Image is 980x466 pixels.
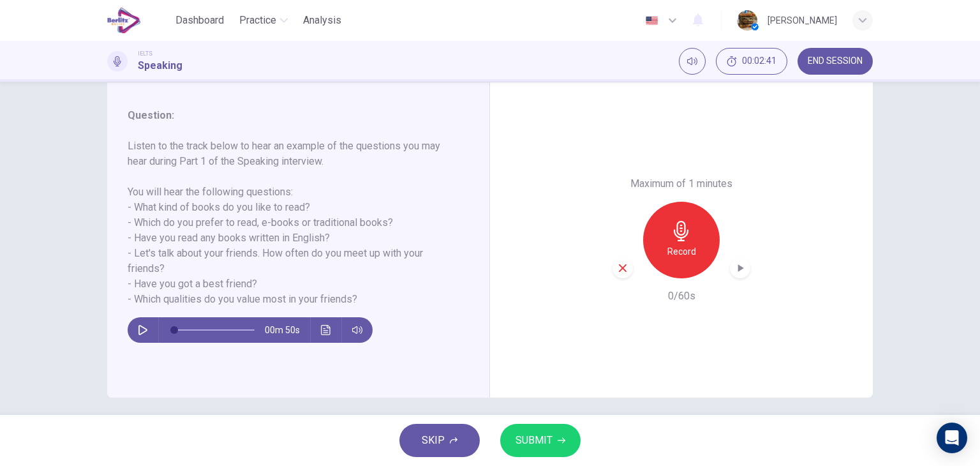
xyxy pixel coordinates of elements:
[265,317,310,343] span: 00m 50s
[239,13,276,28] span: Practice
[798,48,873,75] button: END SESSION
[298,9,346,32] button: Analysis
[128,108,454,123] h6: Question :
[668,289,695,304] h6: 0/60s
[716,48,787,75] div: Hide
[742,56,776,66] span: 00:02:41
[138,58,182,73] h1: Speaking
[737,10,757,31] img: Profile picture
[234,9,293,32] button: Practice
[170,9,229,32] button: Dashboard
[303,13,341,28] span: Analysis
[516,432,553,449] span: SUBMIT
[937,423,967,453] div: Open Intercom Messenger
[107,8,170,33] a: EduSynch logo
[667,244,696,259] h6: Record
[138,49,152,58] span: IELTS
[399,424,480,457] button: SKIP
[679,48,706,75] div: Mute
[644,16,660,26] img: en
[175,13,224,28] span: Dashboard
[808,56,863,66] span: END SESSION
[107,8,141,33] img: EduSynch logo
[128,139,454,307] h6: Listen to the track below to hear an example of the questions you may hear during Part 1 of the S...
[716,48,787,75] button: 00:02:41
[422,432,445,449] span: SKIP
[500,424,581,457] button: SUBMIT
[630,176,732,192] h6: Maximum of 1 minutes
[316,317,336,343] button: Click to see the audio transcription
[768,13,837,28] div: [PERSON_NAME]
[643,202,720,278] button: Record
